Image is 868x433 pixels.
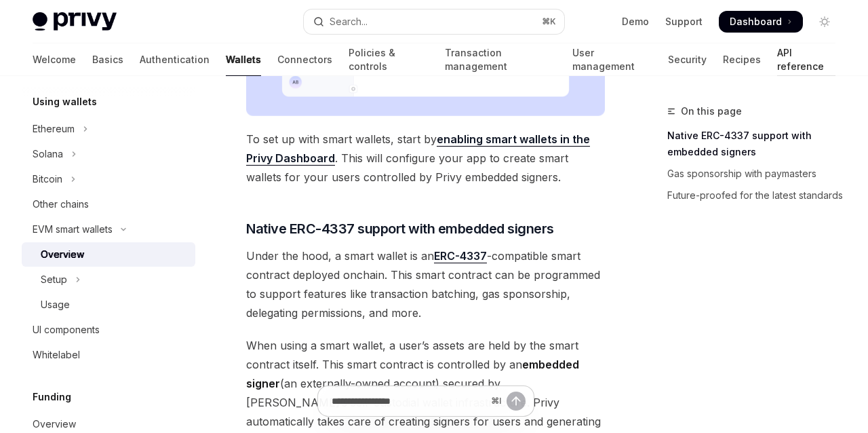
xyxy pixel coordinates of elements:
[723,43,761,76] a: Recipes
[681,103,742,119] span: On this page
[330,14,368,30] div: Search...
[33,347,80,363] div: Whitelabel
[572,43,651,76] a: User management
[22,167,195,191] button: Toggle Bitcoin section
[665,15,703,29] a: Support
[33,94,97,110] h5: Using wallets
[22,242,195,267] a: Overview
[246,132,590,166] a: enabling smart wallets in the Privy Dashboard
[33,12,117,31] img: light logo
[507,392,526,411] button: Send message
[22,293,195,317] a: Usage
[730,15,782,29] span: Dashboard
[226,43,261,76] a: Wallets
[22,117,195,141] button: Toggle Ethereum section
[246,219,554,238] span: Native ERC-4337 support with embedded signers
[22,192,195,216] a: Other chains
[33,171,62,187] div: Bitcoin
[33,221,113,238] div: EVM smart wallets
[22,318,195,342] a: UI components
[92,43,123,76] a: Basics
[33,416,76,432] div: Overview
[667,125,846,163] a: Native ERC-4337 support with embedded signers
[41,297,70,313] div: Usage
[140,43,210,76] a: Authentication
[22,142,195,166] button: Toggle Solana section
[33,322,100,338] div: UI components
[304,10,564,34] button: Open search
[33,121,75,137] div: Ethereum
[622,15,649,29] a: Demo
[719,11,803,33] a: Dashboard
[814,11,835,33] button: Toggle dark mode
[22,343,195,367] a: Whitelabel
[277,43,332,76] a: Connectors
[41,271,67,288] div: Setup
[33,43,76,76] a: Welcome
[332,386,486,416] input: Ask a question...
[349,43,429,76] a: Policies & controls
[33,389,71,405] h5: Funding
[22,267,195,292] button: Toggle Setup section
[667,163,846,185] a: Gas sponsorship with paymasters
[667,185,846,206] a: Future-proofed for the latest standards
[22,217,195,242] button: Toggle EVM smart wallets section
[41,246,84,263] div: Overview
[246,246,605,322] span: Under the hood, a smart wallet is an -compatible smart contract deployed onchain. This smart cont...
[246,130,605,187] span: To set up with smart wallets, start by . This will configure your app to create smart wallets for...
[668,43,707,76] a: Security
[445,43,556,76] a: Transaction management
[542,16,556,27] span: ⌘ K
[777,43,835,76] a: API reference
[434,249,487,263] a: ERC-4337
[33,196,89,212] div: Other chains
[33,146,63,162] div: Solana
